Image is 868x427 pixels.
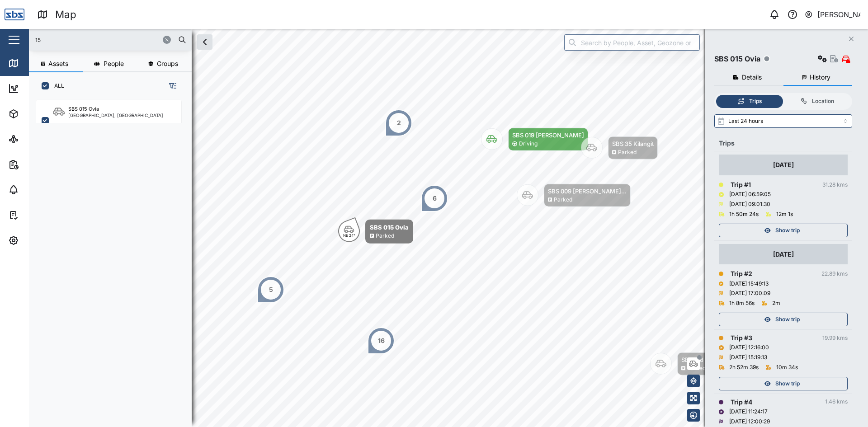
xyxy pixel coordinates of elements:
span: Show trip [775,313,800,326]
div: 1.46 kms [825,398,848,406]
span: People [104,61,124,67]
div: [DATE] [773,249,794,259]
div: Map marker [385,109,412,136]
div: 2h 52m 39s [729,363,759,372]
div: 2m [772,299,780,308]
div: Map marker [481,128,588,151]
div: Dashboard [24,84,64,94]
div: [GEOGRAPHIC_DATA], [GEOGRAPHIC_DATA] [68,113,163,117]
span: Show trip [775,377,800,390]
div: 10m 34s [776,363,798,372]
div: Map [55,7,76,23]
div: 1h 8m 56s [729,299,755,308]
div: SBS 015 Ovia [714,53,760,65]
div: 19.99 kms [822,334,848,343]
div: [DATE] 11:24:17 [729,408,768,416]
div: Trip # 3 [731,333,752,343]
div: Settings [24,235,56,245]
span: Assets [48,61,68,67]
div: Tasks [24,210,48,220]
div: 5 [269,285,273,295]
div: 2 [397,118,401,128]
div: Map marker [257,276,284,303]
div: Parked [618,148,637,157]
div: Reports [24,160,54,169]
div: Driving [519,140,538,148]
span: Groups [157,61,178,67]
div: [DATE] 15:19:13 [729,353,767,362]
div: Alarms [24,185,52,195]
div: Assets [24,109,52,119]
div: [DATE] 17:00:09 [729,289,770,298]
div: Trip # 2 [731,269,752,279]
div: 31.28 kms [822,181,848,189]
span: History [810,74,830,80]
div: 6 [433,193,437,203]
div: Map marker [368,327,395,354]
span: Details [742,74,762,80]
div: Trip # 1 [731,180,751,190]
div: Parked [554,196,572,204]
div: Map [24,58,44,68]
div: SBS 015 Ovia [370,223,409,232]
div: 1h 50m 24s [729,210,759,219]
img: Main Logo [5,5,24,24]
div: SBS 35 Kilangit [612,139,654,148]
button: Show trip [719,224,848,237]
div: Trips [719,138,848,148]
div: Sites [24,134,45,144]
label: ALL [49,82,64,89]
button: Show trip [719,313,848,326]
div: Trips [749,97,762,106]
div: SBS 015 Ovia [68,105,99,113]
div: 16 [378,336,385,346]
div: Map marker [338,220,413,244]
div: Map marker [581,136,658,160]
div: [DATE] 12:00:29 [729,418,770,426]
div: [DATE] 06:59:05 [729,190,771,199]
div: [PERSON_NAME] [817,9,861,20]
canvas: Map [29,29,868,427]
div: SBS 009 [PERSON_NAME]... [548,187,627,196]
div: Parked [376,232,394,240]
input: Select range [714,114,852,128]
input: Search assets or drivers [34,33,186,47]
div: [DATE] 15:49:13 [729,280,769,288]
div: Map marker [650,352,757,375]
div: [DATE] [773,160,794,170]
div: Map marker [517,184,631,207]
div: NE 24° [343,234,355,237]
div: 12m 1s [776,210,793,219]
div: 22.89 kms [821,270,848,278]
div: SBS 019 [PERSON_NAME] [512,131,584,140]
div: Map marker [421,185,448,212]
div: grid [36,97,191,420]
div: Location [812,97,834,106]
button: [PERSON_NAME] [804,8,861,21]
div: [DATE] 12:16:00 [729,343,769,352]
div: [DATE] 09:01:30 [729,200,770,209]
div: SBS 018 [PERSON_NAME] [681,355,753,364]
div: Trip # 4 [731,397,752,407]
input: Search by People, Asset, Geozone or Place [564,34,700,51]
span: Show trip [775,224,800,237]
button: Show trip [719,377,848,390]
